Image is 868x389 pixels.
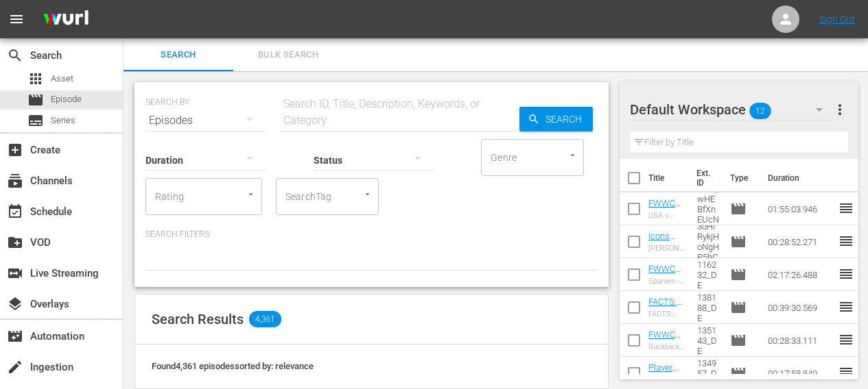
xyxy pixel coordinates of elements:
[7,265,23,281] span: Live Streaming
[7,296,23,312] span: Overlays
[838,364,854,381] span: reorder
[838,233,854,249] span: reorder
[630,90,836,129] div: Default Workspace
[7,142,23,158] span: Create
[27,112,44,129] span: Series
[730,201,747,217] span: Episode
[832,101,848,118] span: more_vert
[762,258,838,291] td: 02:17:26.488
[648,244,686,253] div: [PERSON_NAME] | Icons
[730,234,747,250] span: Episode
[730,266,747,283] span: Episode
[838,266,854,282] span: reorder
[692,324,725,357] td: 135143_DE
[7,359,23,375] span: Ingestion
[27,92,44,108] span: Episode
[838,299,854,315] span: reorder
[648,264,685,377] a: FWWC 2023, [GEOGRAPHIC_DATA] v [GEOGRAPHIC_DATA] ([GEOGRAPHIC_DATA])
[361,188,374,201] button: Open
[7,234,23,251] span: VOD
[51,114,75,127] span: Series
[540,107,593,131] span: Search
[132,47,225,63] span: Search
[832,93,848,126] button: more_vert
[762,324,838,357] td: 00:28:33.111
[244,188,257,201] button: Open
[692,258,725,291] td: 116232_DE
[7,203,23,220] span: Schedule
[7,328,23,344] span: Automation
[730,365,747,381] span: Episode
[730,299,747,316] span: Episode
[762,291,838,324] td: 00:39:30.569
[730,332,747,349] span: Episode
[27,71,44,87] span: Asset
[648,231,684,282] a: Icons EP4, [PERSON_NAME] (DE)
[692,225,725,258] td: 5L083dHiRykjHoNgHP5hCb_DE
[7,47,23,64] span: Search
[519,107,593,131] button: Search
[33,3,99,36] img: ans4CAIJ8jUAAAAAAAAAAAAAAAAAAAAAAAAgQb4GAAAAAAAAAAAAAAAAAAAAAAAAJMjXAAAAAAAAAAAAAAAAAAAAAAAAgAT5G...
[7,173,23,189] span: Channels
[152,361,314,371] span: Found 4,361 episodes sorted by: relevance
[648,211,686,220] div: USA v [GEOGRAPHIC_DATA] | Finale | FIFA Frauen-Weltmeisterschaft [GEOGRAPHIC_DATA] 2019™ | Spiel ...
[838,200,854,216] span: reorder
[819,14,855,25] a: Sign Out
[249,311,281,327] span: 4,361
[648,277,686,286] div: Spanien - [GEOGRAPHIC_DATA] | Finale | FIFA Frauen-Weltmeisterschaft [GEOGRAPHIC_DATA] & Neuseela...
[566,149,579,162] button: Open
[152,311,244,327] span: Search Results
[280,96,519,129] div: Search ID, Title, Description, Keywords, or Category
[8,11,25,27] span: menu
[648,310,686,318] div: FACTS: USA vs. [GEOGRAPHIC_DATA] | [GEOGRAPHIC_DATA] 2015
[648,297,685,368] a: FACTS: FWWC 2015, USA v [GEOGRAPHIC_DATA] (DE)
[750,97,772,125] span: 12
[838,331,854,348] span: reorder
[242,47,335,63] span: Bulk Search
[145,229,598,240] p: Search Filters:
[51,72,73,86] span: Asset
[688,159,723,197] th: Ext. ID
[762,225,838,258] td: 00:28:52.271
[722,159,760,197] th: Type
[648,342,686,351] div: Rückblick | FIFA U-20 Frauen-Weltmeisterschaft
[648,329,683,381] a: FWWC U-20 Finals, Highlights (DE)
[760,159,842,197] th: Duration
[648,198,685,301] a: FWWC 2019, [GEOGRAPHIC_DATA] v [GEOGRAPHIC_DATA], Final - FMR (DE)
[762,192,838,225] td: 01:55:03.946
[51,92,82,106] span: Episode
[692,192,725,225] td: 6qWXTJQwHEBfXnEUcNfI0f_DE
[692,291,725,324] td: 138188_DE
[648,159,688,197] th: Title
[145,101,266,140] div: Episodes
